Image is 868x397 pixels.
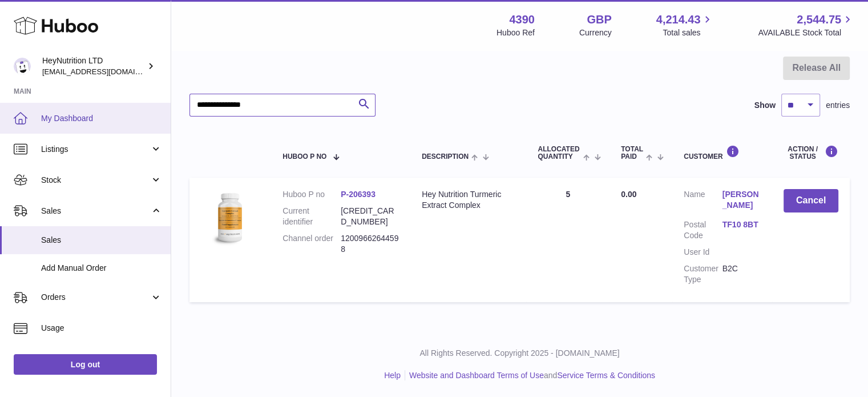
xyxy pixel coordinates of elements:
[41,113,162,124] span: My Dashboard
[684,219,722,241] dt: Postal Code
[41,292,150,303] span: Orders
[409,371,544,380] a: Website and Dashboard Terms of Use
[41,235,162,246] span: Sales
[722,189,761,211] a: [PERSON_NAME]
[587,12,611,27] strong: GBP
[684,247,722,258] dt: User Id
[384,371,401,380] a: Help
[282,233,341,255] dt: Channel order
[656,12,701,27] span: 4,214.43
[422,189,515,211] div: Hey Nutrition Turmeric Extract Complex
[754,100,776,111] label: Show
[282,153,326,161] span: Huboo P no
[41,206,150,216] span: Sales
[557,371,655,380] a: Service Terms & Conditions
[422,153,469,161] span: Description
[41,175,150,186] span: Stock
[663,27,713,38] span: Total sales
[784,145,838,161] div: Action / Status
[684,145,761,161] div: Customer
[722,219,761,230] a: TF10 8BT
[826,100,850,111] span: entries
[538,146,580,161] span: ALLOCATED Quantity
[509,12,535,27] strong: 4390
[14,354,157,375] a: Log out
[722,263,761,285] dd: B2C
[42,67,168,76] span: [EMAIL_ADDRESS][DOMAIN_NAME]
[621,190,636,199] span: 0.00
[684,189,722,214] dt: Name
[341,190,376,199] a: P-206393
[526,178,609,302] td: 5
[341,233,399,255] dd: 12009662644598
[282,206,341,227] dt: Current identifier
[41,323,162,334] span: Usage
[282,189,341,200] dt: Huboo P no
[656,12,714,38] a: 4,214.43 Total sales
[41,263,162,274] span: Add Manual Order
[621,146,643,161] span: Total paid
[797,12,841,27] span: 2,544.75
[14,58,31,75] img: info@heynutrition.com
[180,348,859,359] p: All Rights Reserved. Copyright 2025 - [DOMAIN_NAME]
[579,27,612,38] div: Currency
[758,27,854,38] span: AVAILABLE Stock Total
[341,206,399,227] dd: [CREDIT_CARD_NUMBER]
[201,189,258,246] img: 43901725567759.jpeg
[684,263,722,285] dt: Customer Type
[41,144,150,155] span: Listings
[405,370,655,381] li: and
[758,12,854,38] a: 2,544.75 AVAILABLE Stock Total
[496,27,535,38] div: Huboo Ref
[784,189,838,212] button: Cancel
[42,55,145,77] div: HeyNutrition LTD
